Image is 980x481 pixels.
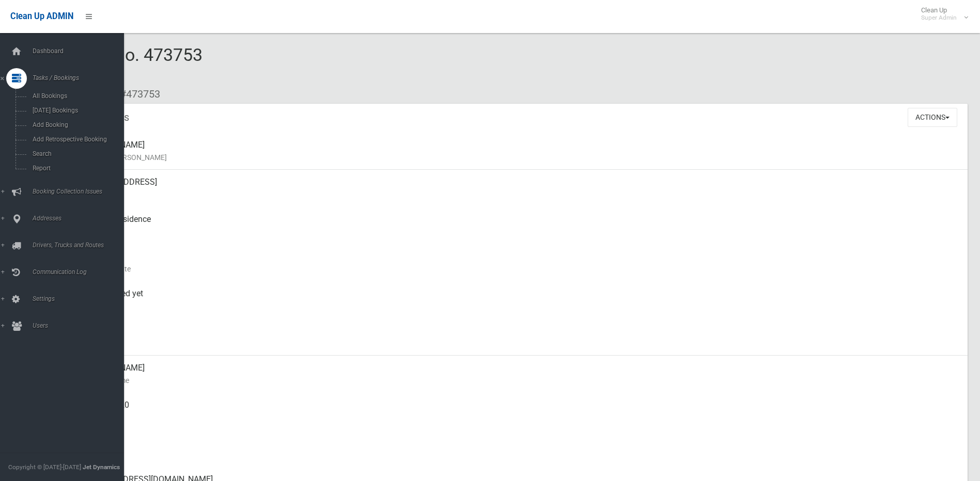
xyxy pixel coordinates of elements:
small: Name of [PERSON_NAME] [83,151,959,164]
span: Add Booking [29,121,123,129]
small: Collected At [83,300,959,312]
div: [STREET_ADDRESS] [83,170,959,207]
small: Zone [83,337,959,349]
div: Not collected yet [83,281,959,318]
span: Report [29,165,123,172]
span: Clean Up ADMIN [10,11,73,21]
small: Pickup Point [83,226,959,238]
div: 0451059520 [83,393,959,430]
span: Search [29,150,123,157]
span: Add Retrospective Booking [29,136,123,143]
small: Contact Name [83,374,959,387]
small: Landline [83,448,959,461]
span: Booking No. 473753 [45,44,203,85]
span: Users [29,322,132,329]
span: All Bookings [29,92,123,100]
span: Copyright © [DATE]-[DATE] [8,463,81,471]
span: Addresses [29,215,132,222]
small: Collection Date [83,263,959,275]
span: Communication Log [29,268,132,276]
span: Dashboard [29,47,132,55]
div: None given [83,430,959,467]
strong: Jet Dynamics [83,463,120,471]
span: Drivers, Trucks and Routes [29,242,132,249]
span: Settings [29,295,132,302]
div: [DATE] [83,244,959,281]
div: [PERSON_NAME] [83,133,959,170]
button: Actions [908,108,957,127]
div: [DATE] [83,318,959,356]
div: [PERSON_NAME] [83,356,959,393]
span: Clean Up [916,6,967,22]
span: Tasks / Bookings [29,74,132,82]
li: #473753 [113,85,160,104]
small: Super Admin [921,14,957,22]
small: Mobile [83,411,959,424]
span: [DATE] Bookings [29,107,123,114]
span: Booking Collection Issues [29,188,132,195]
small: Address [83,188,959,201]
div: Front of Residence [83,207,959,244]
